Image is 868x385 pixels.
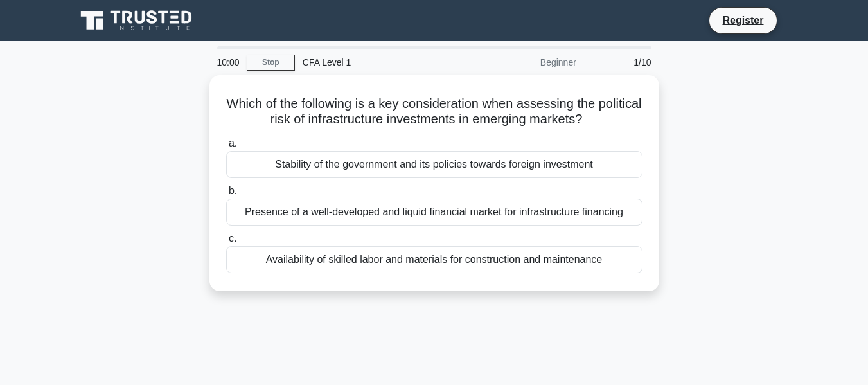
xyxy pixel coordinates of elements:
div: 10:00 [209,49,247,75]
a: Stop [247,55,295,71]
div: CFA Level 1 [295,49,472,75]
span: a. [229,138,237,148]
div: Availability of skilled labor and materials for construction and maintenance [226,246,642,273]
div: Stability of the government and its policies towards foreign investment [226,151,642,178]
div: 1/10 [584,49,659,75]
h5: Which of the following is a key consideration when assessing the political risk of infrastructure... [225,96,644,128]
a: Register [714,12,771,28]
div: Presence of a well-developed and liquid financial market for infrastructure financing [226,199,642,226]
div: Beginner [472,49,584,75]
span: b. [229,185,237,196]
span: c. [229,233,236,244]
